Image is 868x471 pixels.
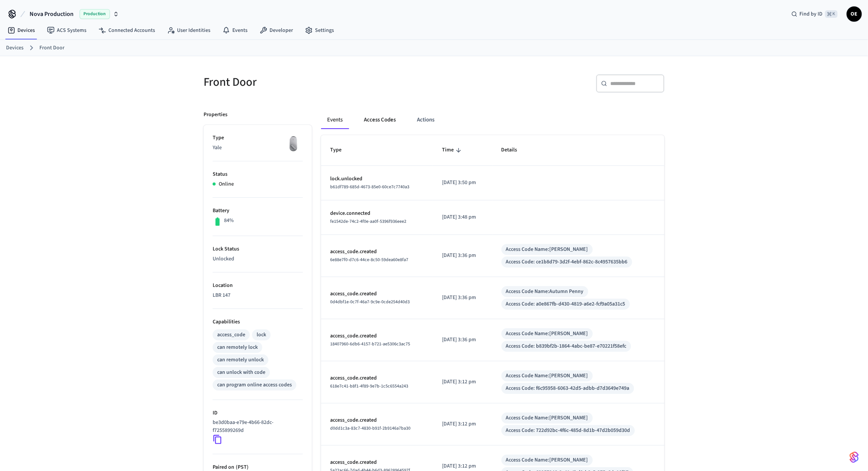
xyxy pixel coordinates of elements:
[501,144,527,156] span: Details
[39,44,64,52] a: Front Door
[330,290,424,298] p: access_code.created
[442,179,483,187] p: [DATE] 3:50 pm
[213,282,303,290] p: Location
[506,288,584,296] div: Access Code Name: Autumn Penny
[213,207,303,215] p: Battery
[442,336,483,344] p: [DATE] 3:36 pm
[330,332,424,340] p: access_code.created
[330,425,410,432] span: d0dd1c3a-83c7-4830-b91f-2b9146a7ba30
[847,6,862,22] button: OE
[213,134,303,142] p: Type
[284,134,303,153] img: August Wifi Smart Lock 3rd Gen, Silver, Front
[80,9,110,19] span: Production
[254,24,299,37] a: Developer
[330,210,424,217] p: device.connected
[506,414,588,422] div: Access Code Name: [PERSON_NAME]
[330,374,424,382] p: access_code.created
[321,111,349,129] button: Events
[213,144,303,152] p: Yale
[213,318,303,326] p: Capabilities
[213,255,303,263] p: Unlocked
[442,420,483,428] p: [DATE] 3:12 pm
[217,331,245,339] div: access_code
[506,342,627,350] div: Access Code: b839bf2b-1864-4abc-be87-e70221f58efc
[330,341,410,347] span: 18407960-6db6-4157-b721-ae5306c3ac75
[330,416,424,424] p: access_code.created
[506,330,588,338] div: Access Code Name: [PERSON_NAME]
[506,372,588,380] div: Access Code Name: [PERSON_NAME]
[330,383,408,389] span: 618e7c41-b8f1-4f89-9e7b-1c5c6554a243
[411,111,440,129] button: Actions
[213,170,303,178] p: Status
[92,24,161,37] a: Connected Accounts
[850,451,859,463] img: SeamLogoGradient.69752ec5.svg
[848,7,861,21] span: OE
[330,248,424,256] p: access_code.created
[506,456,588,464] div: Access Code Name: [PERSON_NAME]
[41,24,92,37] a: ACS Systems
[2,24,41,37] a: Devices
[257,331,266,339] div: lock
[299,24,340,37] a: Settings
[800,10,823,18] span: Find by ID
[330,144,351,156] span: Type
[442,252,483,260] p: [DATE] 3:36 pm
[358,111,402,129] button: Access Codes
[330,458,424,466] p: access_code.created
[217,356,264,364] div: can remotely unlock
[442,294,483,302] p: [DATE] 3:36 pm
[213,409,303,417] p: ID
[321,111,664,129] div: ant example
[506,300,625,308] div: Access Code: a0e867fb-d430-4819-a6e2-fcf9a05a31c5
[224,217,234,225] p: 84%
[330,184,409,190] span: b61df789-685d-4673-85e0-60ce7c7740a3
[442,144,464,156] span: Time
[330,257,408,263] span: 6e88e7f0-d7c6-44ce-8c50-59dea60e8fa7
[217,369,265,376] div: can unlock with code
[234,463,249,471] span: ( PST )
[217,381,292,389] div: can program online access codes
[506,384,630,392] div: Access Code: f6c95958-6063-42d5-adbb-d7d3649e749a
[330,218,406,225] span: fe1542de-74c2-4f0e-aa0f-5396f936eee2
[213,291,303,299] p: LBR 147
[442,462,483,470] p: [DATE] 3:12 pm
[330,299,410,305] span: 0d4dbf1e-0c7f-46a7-9c9e-0cde254d40d3
[506,246,588,254] div: Access Code Name: [PERSON_NAME]
[213,245,303,253] p: Lock Status
[330,175,424,183] p: lock.unlocked
[161,24,216,37] a: User Identities
[213,419,300,435] p: be3d0baa-e79e-4b66-82dc-f7255899269d
[442,213,483,221] p: [DATE] 3:48 pm
[204,111,227,119] p: Properties
[204,74,429,90] h5: Front Door
[442,378,483,386] p: [DATE] 3:12 pm
[506,258,628,266] div: Access Code: ce1b8d79-3d2f-4ebf-862c-8c4957635bb6
[219,180,234,188] p: Online
[785,7,844,21] div: Find by ID⌘ K
[30,9,74,19] span: Nova Production
[217,343,258,351] div: can remotely lock
[825,10,838,18] span: ⌘ K
[506,427,630,435] div: Access Code: 722d92bc-4f6c-485d-8d1b-47d2b059d30d
[216,24,254,37] a: Events
[6,44,24,52] a: Devices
